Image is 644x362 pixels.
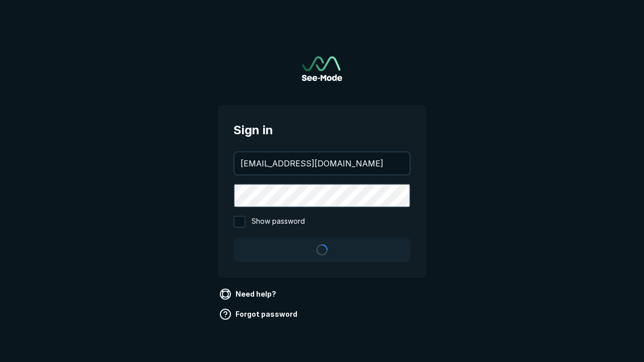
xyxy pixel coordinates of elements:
a: Go to sign in [302,56,342,81]
span: Show password [252,216,305,228]
input: your@email.com [234,152,410,174]
span: Sign in [233,121,411,139]
a: Forgot password [217,306,301,322]
a: Need help? [217,286,280,302]
img: See-Mode Logo [302,56,342,81]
